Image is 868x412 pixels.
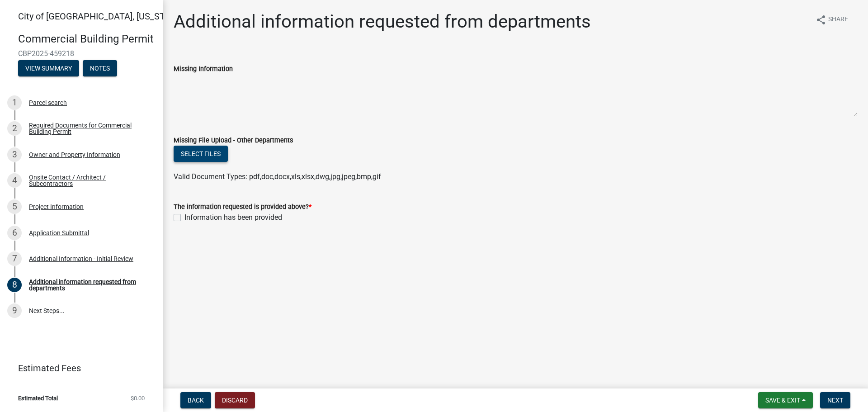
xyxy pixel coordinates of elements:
[816,14,826,25] i: share
[18,49,145,58] span: CBP2025-459218
[174,172,381,181] span: Valid Document Types: pdf,doc,docx,xls,xlsx,dwg,jpg,jpeg,bmp,gif
[7,95,22,110] div: 1
[174,11,591,33] h1: Additional information requested from departments
[7,173,22,188] div: 4
[29,230,89,236] div: Application Submittal
[29,204,84,210] div: Project Information
[828,14,848,25] span: Share
[131,395,145,401] span: $0.00
[18,65,79,72] wm-modal-confirm: Summary
[174,146,228,162] button: Select files
[29,256,133,262] div: Additional Information - Initial Review
[29,174,148,187] div: Onsite Contact / Architect / Subcontractors
[758,392,813,408] button: Save & Exit
[29,279,148,291] div: Additional information requested from departments
[174,66,233,72] label: Missing Information
[18,33,156,46] h4: Commercial Building Permit
[7,147,22,162] div: 3
[7,226,22,240] div: 6
[174,137,293,144] label: Missing File Upload - Other Departments
[174,204,311,210] label: The information requested is provided above?
[83,60,117,76] button: Notes
[29,99,67,106] div: Parcel search
[180,392,211,408] button: Back
[820,392,850,408] button: Next
[7,359,148,377] a: Estimated Fees
[7,251,22,266] div: 7
[188,397,204,404] span: Back
[83,65,117,72] wm-modal-confirm: Notes
[827,397,843,404] span: Next
[7,303,22,318] div: 9
[18,395,58,401] span: Estimated Total
[18,60,79,76] button: View Summary
[184,212,282,223] label: Information has been provided
[7,278,22,292] div: 8
[29,122,148,135] div: Required Documents for Commercial Building Permit
[808,11,855,28] button: shareShare
[18,11,183,22] span: City of [GEOGRAPHIC_DATA], [US_STATE]
[7,121,22,136] div: 2
[765,397,800,404] span: Save & Exit
[215,392,255,408] button: Discard
[29,152,120,158] div: Owner and Property Information
[7,199,22,214] div: 5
